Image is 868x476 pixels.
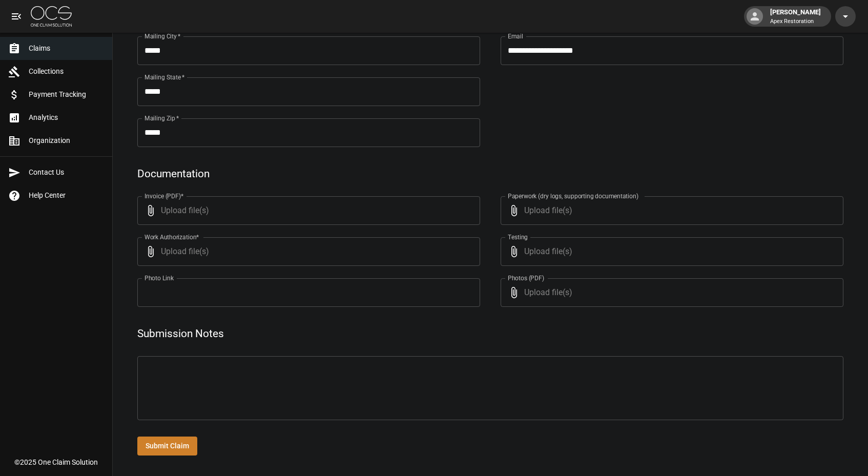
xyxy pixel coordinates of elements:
[137,437,197,456] button: Submit Claim
[161,237,452,266] span: Upload file(s)
[144,274,174,282] label: Photo Link
[14,457,98,467] div: © 2025 One Claim Solution
[524,196,816,225] span: Upload file(s)
[144,233,199,241] label: Work Authorization*
[766,7,825,26] div: [PERSON_NAME]
[29,89,104,100] span: Payment Tracking
[144,114,179,122] label: Mailing Zip
[161,196,452,225] span: Upload file(s)
[144,32,181,40] label: Mailing City
[508,274,544,282] label: Photos (PDF)
[524,237,816,266] span: Upload file(s)
[29,66,104,77] span: Collections
[770,17,821,26] p: Apex Restoration
[31,6,72,27] img: ocs-logo-white-transparent.png
[144,192,184,200] label: Invoice (PDF)*
[29,112,104,123] span: Analytics
[508,192,638,200] label: Paperwork (dry logs, supporting documentation)
[144,73,184,81] label: Mailing State
[29,167,104,178] span: Contact Us
[524,278,816,307] span: Upload file(s)
[6,6,27,27] button: open drawer
[508,233,528,241] label: Testing
[29,190,104,201] span: Help Center
[29,135,104,146] span: Organization
[29,43,104,54] span: Claims
[508,32,523,40] label: Email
